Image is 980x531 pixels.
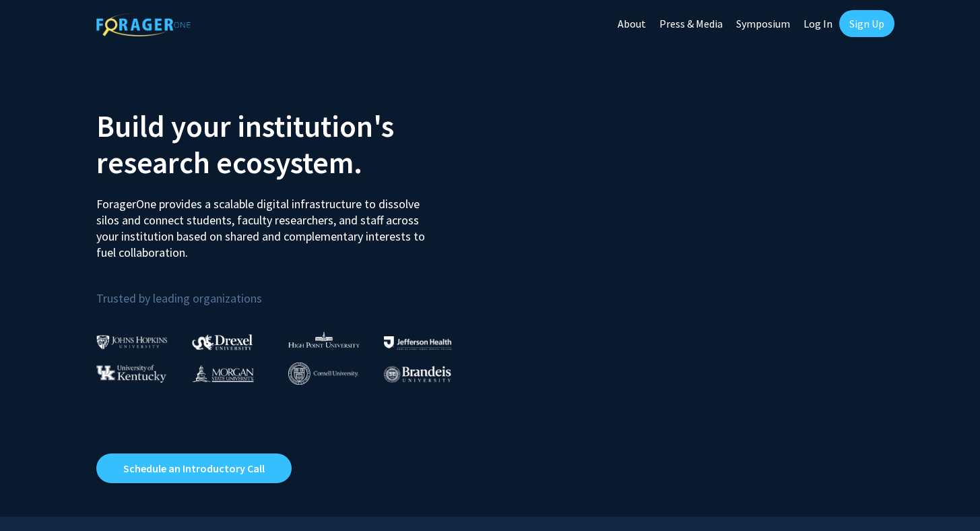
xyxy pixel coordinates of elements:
[288,332,360,348] img: High Point University
[192,365,254,382] img: Morgan State University
[96,365,166,383] img: University of Kentucky
[96,335,168,349] img: Johns Hopkins University
[192,334,253,350] img: Drexel University
[288,363,358,385] img: Cornell University
[384,336,451,349] img: Thomas Jefferson University
[839,10,894,37] a: Sign Up
[96,272,480,309] p: Trusted by leading organizations
[384,366,451,383] img: Brandeis University
[96,13,191,36] img: ForagerOne Logo
[96,186,434,261] p: ForagerOne provides a scalable digital infrastructure to dissolve silos and connect students, fac...
[96,454,292,483] a: Opens in a new tab
[96,108,480,181] h2: Build your institution's research ecosystem.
